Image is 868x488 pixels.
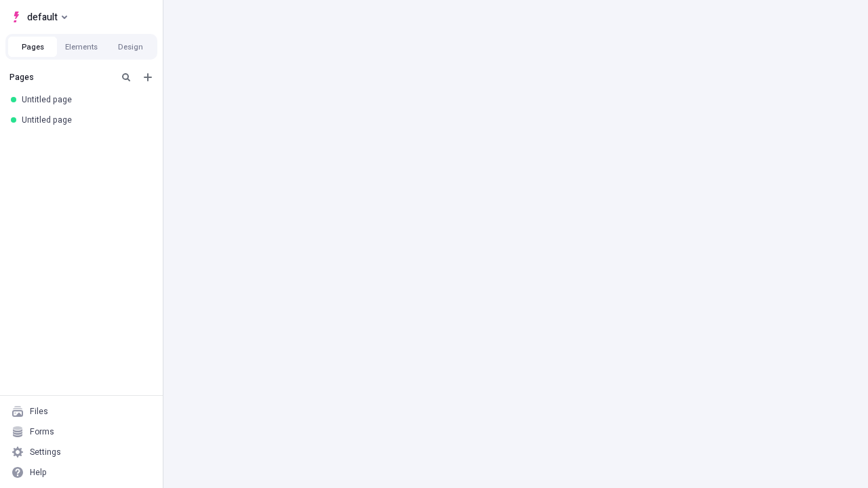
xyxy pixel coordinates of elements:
[30,406,48,417] div: Files
[30,426,54,437] div: Forms
[8,37,57,57] button: Pages
[140,69,156,85] button: Add new
[5,7,73,27] button: Select site
[22,115,146,125] div: Untitled page
[27,9,58,25] span: default
[57,37,106,57] button: Elements
[106,37,155,57] button: Design
[22,94,146,105] div: Untitled page
[30,467,47,478] div: Help
[30,447,61,457] div: Settings
[9,72,113,83] div: Pages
